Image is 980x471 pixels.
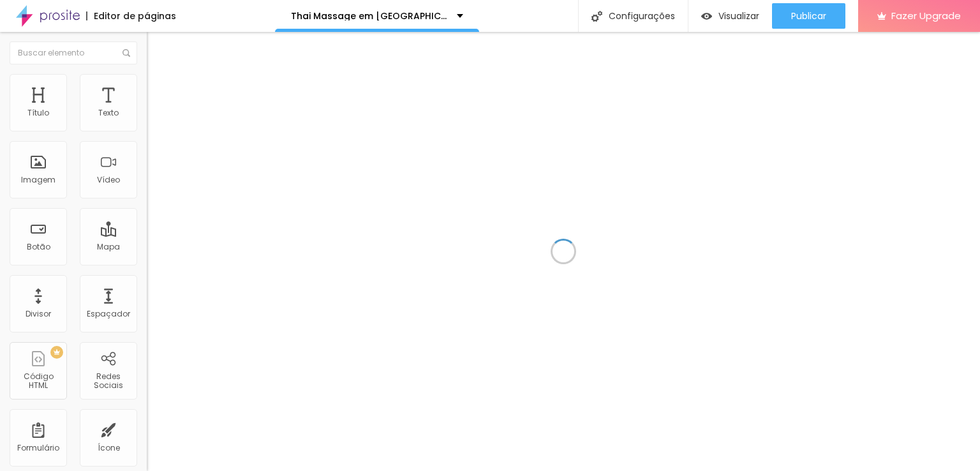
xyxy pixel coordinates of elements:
div: Texto [98,108,119,117]
div: Ícone [98,444,120,452]
div: Imagem [21,176,56,184]
img: view-1.svg [701,11,712,22]
div: Redes Sociais [83,372,133,391]
p: Thai Massage em [GEOGRAPHIC_DATA] [291,11,447,20]
div: Espaçador [87,310,130,318]
button: Visualizar [688,3,772,29]
div: Vídeo [97,176,120,184]
span: Publicar [791,11,826,21]
div: Editor de páginas [86,11,176,20]
span: Fazer Upgrade [891,10,961,21]
img: Icone [591,11,602,22]
span: Visualizar [718,11,759,21]
div: Botão [27,243,50,251]
button: Publicar [772,3,845,29]
img: Icone [122,49,130,57]
input: Buscar elemento [10,41,137,64]
div: Código HTML [13,372,63,391]
div: Mapa [97,243,120,251]
div: Formulário [17,444,59,452]
div: Título [27,108,49,117]
div: Divisor [26,310,51,318]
